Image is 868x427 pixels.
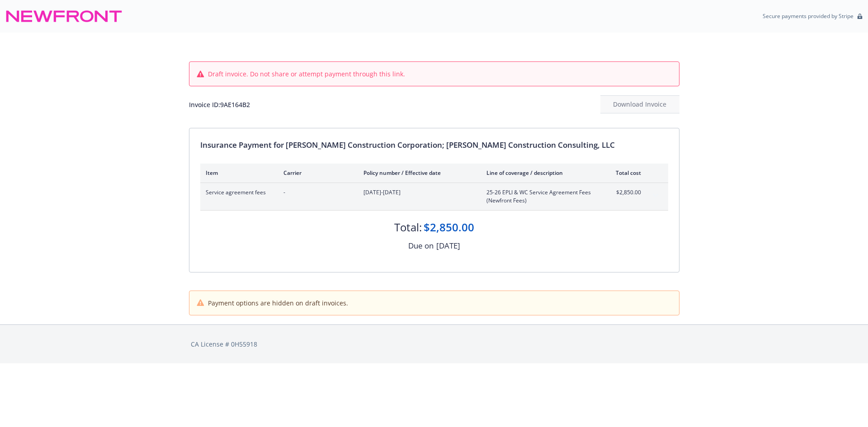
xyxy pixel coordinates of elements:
[191,339,678,349] div: CA License # 0H55918
[189,100,250,109] div: Invoice ID: 9AE164B2
[763,12,854,20] p: Secure payments provided by Stripe
[424,220,474,235] div: $2,850.00
[648,188,663,203] button: expand content
[486,188,593,205] span: 25-26 EPLI & WC Service Agreement Fees (Newfront Fees)
[283,188,349,197] span: -
[600,95,679,113] button: Download Invoice
[283,169,349,177] div: Carrier
[436,240,460,252] div: [DATE]
[394,220,422,235] div: Total:
[200,183,668,210] div: Service agreement fees-[DATE]-[DATE]25-26 EPLI & WC Service Agreement Fees (Newfront Fees)$2,850....
[363,188,472,197] span: [DATE]-[DATE]
[363,169,472,177] div: Policy number / Effective date
[607,188,641,197] span: $2,850.00
[200,139,668,151] div: Insurance Payment for [PERSON_NAME] Construction Corporation; [PERSON_NAME] Construction Consulti...
[206,169,269,177] div: Item
[600,96,679,113] div: Download Invoice
[208,298,348,308] span: Payment options are hidden on draft invoices.
[408,240,434,252] div: Due on
[206,188,269,197] span: Service agreement fees
[486,169,593,177] div: Line of coverage / description
[607,169,641,177] div: Total cost
[208,69,405,79] span: Draft invoice. Do not share or attempt payment through this link.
